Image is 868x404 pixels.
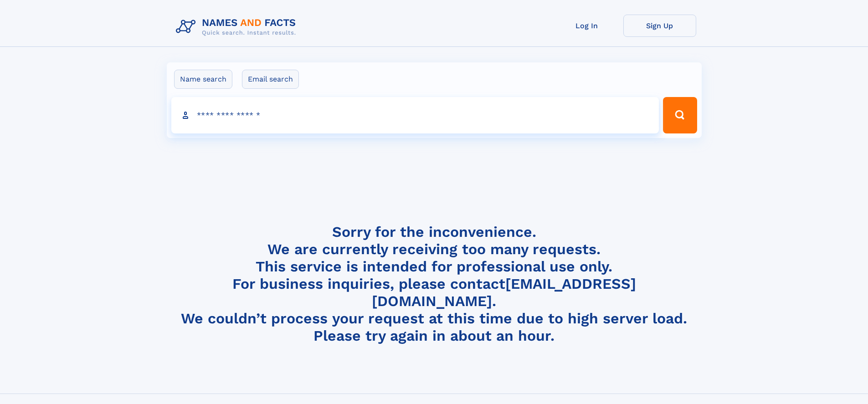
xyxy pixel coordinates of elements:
[623,15,696,37] a: Sign Up
[242,70,299,89] label: Email search
[172,223,696,345] h4: Sorry for the inconvenience. We are currently receiving too many requests. This service is intend...
[550,15,623,37] a: Log In
[663,97,697,133] button: Search Button
[172,15,303,39] img: Logo Names and Facts
[174,70,232,89] label: Name search
[171,97,659,133] input: search input
[372,275,636,310] a: [EMAIL_ADDRESS][DOMAIN_NAME]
